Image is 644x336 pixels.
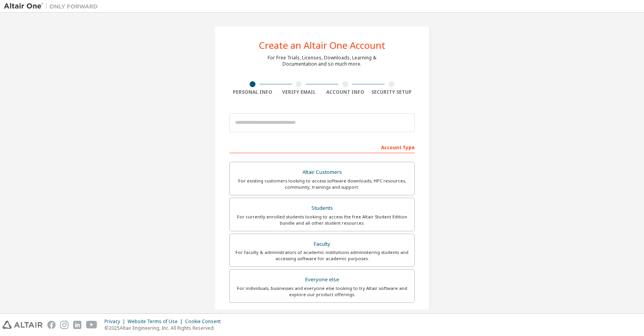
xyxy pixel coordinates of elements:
[60,321,68,329] img: instagram.svg
[185,318,225,325] div: Cookie Consent
[104,325,225,331] p: © 2025 Altair Engineering, Inc. All Rights Reserved.
[268,55,376,67] div: For Free Trials, Licenses, Downloads, Learning & Documentation and so much more.
[2,321,43,329] img: altair_logo.svg
[234,285,410,298] div: For individuals, businesses and everyone else looking to try Altair software and explore our prod...
[47,321,56,329] img: facebook.svg
[86,321,97,329] img: youtube.svg
[276,89,322,95] div: Verify Email
[128,318,185,325] div: Website Terms of Use
[229,89,276,95] div: Personal Info
[234,178,410,190] div: For existing customers looking to access software downloads, HPC resources, community, trainings ...
[73,321,81,329] img: linkedin.svg
[234,203,410,214] div: Students
[234,249,410,262] div: For faculty & administrators of academic institutions administering students and accessing softwa...
[234,214,410,226] div: For currently enrolled students looking to access the free Altair Student Edition bundle and all ...
[234,239,410,250] div: Faculty
[234,274,410,285] div: Everyone else
[4,2,102,10] img: Altair One
[322,89,369,95] div: Account Info
[234,167,410,178] div: Altair Customers
[229,141,415,153] div: Account Type
[369,89,415,95] div: Security Setup
[259,41,385,50] div: Create an Altair One Account
[104,318,128,325] div: Privacy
